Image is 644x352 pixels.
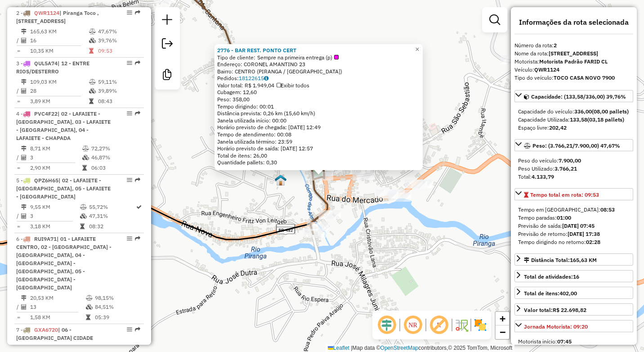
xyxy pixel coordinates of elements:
[524,273,579,280] span: Total de atividades:
[127,327,132,332] em: Opções
[30,36,89,45] td: 16
[524,306,586,314] div: Valor total:
[135,236,140,241] em: Rota exportada
[16,326,93,341] span: 7 -
[30,212,80,221] td: 3
[217,110,420,117] div: Distância prevista: 0,26 km (15,60 km/h)
[514,153,633,185] div: Peso: (3.766,21/7.900,00) 47,67%
[135,10,140,15] em: Rota exportada
[98,77,140,86] td: 59,11%
[376,190,398,199] div: Atividade não roteirizada - BAR E REST AVENIDA
[514,139,633,151] a: Peso: (3.766,21/7.900,00) 47,67%
[16,60,89,75] span: 3 -
[592,108,629,115] strong: (08,00 pallets)
[21,79,27,85] i: Distância Total
[496,325,509,339] a: Zoom out
[21,146,27,151] i: Distância Total
[277,82,309,89] span: Exibir todos
[496,312,509,325] a: Zoom in
[514,50,633,58] div: Nome da rota:
[127,60,132,66] em: Opções
[514,58,633,66] div: Motorista:
[600,206,615,213] strong: 08:53
[91,144,140,153] td: 72,27%
[16,235,112,291] span: | 01 - LAFAIETE CENTRO, 02 - [GEOGRAPHIC_DATA] - [GEOGRAPHIC_DATA], 04 - [GEOGRAPHIC_DATA] - [GEO...
[518,108,630,116] div: Capacidade do veículo:
[530,191,599,198] span: Tempo total em rota: 09:53
[473,318,487,332] img: Exibir/Ocultar setores
[16,235,112,291] span: 6 -
[30,144,82,153] td: 8,71 KM
[98,36,140,45] td: 39,76%
[454,318,469,332] img: Fluxo de ruas
[217,61,420,68] div: Endereço: CORONEL AMANTINO 23
[514,90,633,102] a: Capacidade: (133,58/336,00) 39,76%
[549,50,598,57] strong: [STREET_ADDRESS]
[91,163,140,172] td: 06:03
[30,302,85,311] td: 13
[326,344,514,352] div: Map data © contributors,© 2025 TomTom, Microsoft
[518,206,630,214] div: Tempo em [GEOGRAPHIC_DATA]:
[21,29,27,34] i: Distância Total
[89,79,96,85] i: % de utilização do peso
[80,224,85,229] i: Tempo total em rota
[557,214,571,221] strong: 01:00
[217,138,420,145] div: Janela utilizada término: 23:59
[34,9,59,16] span: QWR1124
[514,287,633,299] a: Total de itens:402,00
[158,35,176,55] a: Exportar sessão
[217,89,420,96] div: Cubagem: 12,60
[328,345,349,351] a: Leaflet
[30,153,82,162] td: 3
[405,180,427,189] div: Atividade não roteirizada - ANTONIO CARLOS
[555,165,577,172] strong: 3.766,21
[559,290,577,297] strong: 402,00
[518,238,630,246] div: Tempo dirigindo no retorno:
[586,239,600,245] strong: 02:28
[34,60,58,67] span: QUL5A74
[217,82,420,89] div: Valor total: R$ 1.949,04
[518,165,630,173] div: Peso Utilizado:
[16,177,111,200] span: | 02 - LAFAIETE - [GEOGRAPHIC_DATA], 05 - LAFAIETE - [GEOGRAPHIC_DATA]
[217,152,420,159] div: Total de itens: 26,00
[89,212,135,221] td: 47,31%
[518,124,630,132] div: Espaço livre:
[380,345,419,351] a: OpenStreetMap
[514,74,633,82] div: Tipo do veículo:
[98,97,140,106] td: 08:43
[82,146,89,151] i: % de utilização do peso
[30,86,89,95] td: 28
[217,54,420,61] div: Tipo de cliente:
[16,9,99,24] span: 2 -
[21,88,27,94] i: Total de Atividades
[21,204,27,210] i: Distância Total
[94,293,140,302] td: 98,15%
[127,177,132,183] em: Opções
[30,222,80,231] td: 3,18 KM
[86,295,93,301] i: % de utilização do peso
[217,103,420,110] div: Tempo dirigindo: 00:01
[82,155,89,160] i: % de utilização da cubagem
[16,153,21,162] td: /
[98,46,140,55] td: 09:53
[98,27,140,36] td: 47,67%
[562,222,595,229] strong: [DATE] 07:45
[135,327,140,332] em: Rota exportada
[514,270,633,282] a: Total de atividades:16
[532,142,620,149] span: Peso: (3.766,21/7.900,00) 47,67%
[89,99,94,104] i: Tempo total em rota
[217,124,420,131] div: Horário previsto de chegada: [DATE] 12:49
[353,171,375,180] div: Atividade não roteirizada - COMERCIAL CARDOSO VI
[94,302,140,311] td: 84,51%
[16,313,21,322] td: =
[514,320,633,332] a: Jornada Motorista: 09:20
[21,155,27,160] i: Total de Atividades
[524,256,597,264] div: Distância Total:
[351,345,352,351] span: |
[86,315,90,320] i: Tempo total em rota
[500,326,505,338] span: −
[500,313,505,324] span: +
[89,222,135,231] td: 08:32
[518,116,630,124] div: Capacidade Utilizada:
[532,173,554,180] strong: 4.133,79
